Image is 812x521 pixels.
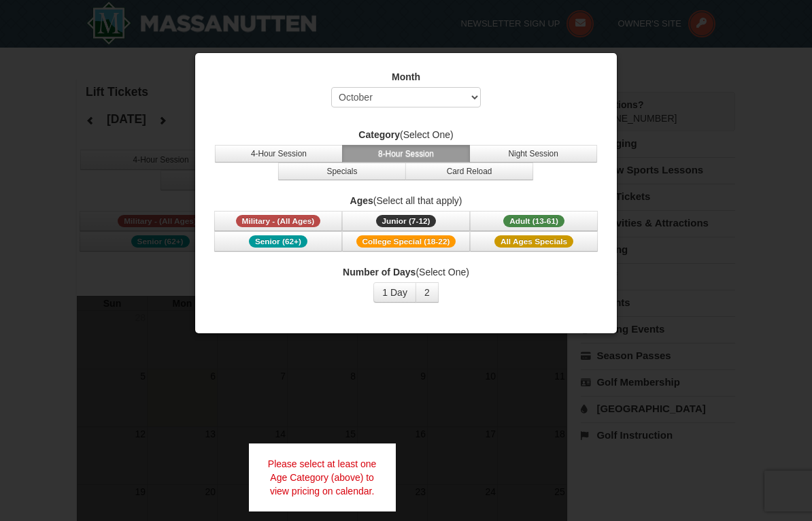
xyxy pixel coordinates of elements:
button: Adult (13-61) [470,211,598,231]
button: Night Session [469,145,597,163]
span: Junior (7-12) [376,215,437,227]
span: Senior (62+) [249,235,307,248]
strong: Month [392,71,420,82]
span: Adult (13-61) [503,215,564,227]
button: Specials [278,163,406,180]
strong: Ages [350,195,373,206]
span: College Special (18-22) [356,235,456,248]
button: 1 Day [373,282,416,303]
strong: Number of Days [343,267,416,278]
strong: Category [358,129,400,140]
button: Card Reload [405,163,533,180]
button: All Ages Specials [470,231,598,252]
button: Junior (7-12) [342,211,470,231]
button: 2 [416,282,439,303]
span: Military - (All Ages) [236,215,321,227]
label: (Select all that apply) [212,194,600,207]
label: (Select One) [212,128,600,141]
button: 4-Hour Session [215,145,343,163]
button: Senior (62+) [214,231,342,252]
button: Military - (All Ages) [214,211,342,231]
button: College Special (18-22) [342,231,470,252]
label: (Select One) [212,265,600,279]
span: All Ages Specials [494,235,573,248]
button: 8-Hour Session [342,145,470,163]
div: Please select at least one Age Category (above) to view pricing on calendar. [249,443,396,511]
